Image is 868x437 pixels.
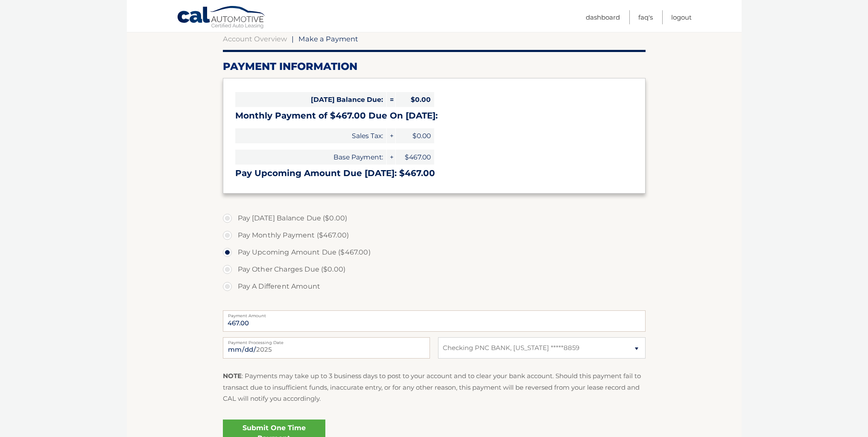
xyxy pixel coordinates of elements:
[235,92,386,107] span: [DATE] Balance Due:
[387,150,395,165] span: +
[638,10,653,24] a: FAQ's
[586,10,620,24] a: Dashboard
[387,128,395,143] span: +
[235,110,633,121] h3: Monthly Payment of $467.00 Due On [DATE]:
[223,310,646,332] input: Payment Amount
[235,150,386,165] span: Base Payment:
[223,210,646,227] label: Pay [DATE] Balance Due ($0.00)
[235,128,386,143] span: Sales Tax:
[223,244,646,261] label: Pay Upcoming Amount Due ($467.00)
[177,6,266,30] a: Cal Automotive
[298,35,358,43] span: Make a Payment
[223,337,430,359] input: Payment Date
[223,310,646,317] label: Payment Amount
[223,60,646,73] h2: Payment Information
[387,92,395,107] span: =
[396,92,434,107] span: $0.00
[223,35,287,43] a: Account Overview
[223,227,646,244] label: Pay Monthly Payment ($467.00)
[396,150,434,165] span: $467.00
[292,35,294,43] span: |
[671,10,692,24] a: Logout
[396,128,434,143] span: $0.00
[235,168,633,179] h3: Pay Upcoming Amount Due [DATE]: $467.00
[223,370,646,404] p: : Payments may take up to 3 business days to post to your account and to clear your bank account....
[223,372,242,380] strong: NOTE
[223,261,646,278] label: Pay Other Charges Due ($0.00)
[223,337,430,344] label: Payment Processing Date
[223,278,646,295] label: Pay A Different Amount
